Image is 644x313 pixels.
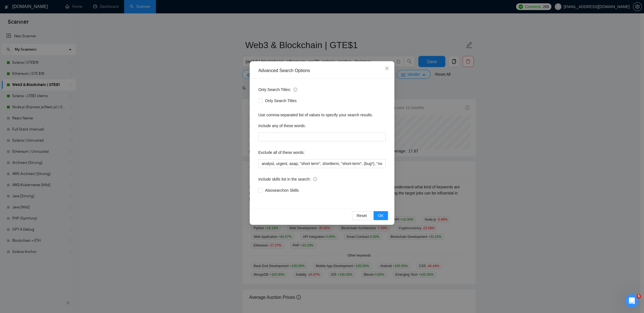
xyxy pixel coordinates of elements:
[263,187,301,193] span: Also search on Skills
[258,148,305,157] label: Exclude all of these words:
[625,294,638,307] iframe: Intercom live chat
[378,213,384,219] span: OK
[313,177,317,181] span: info-circle
[636,294,641,299] span: 5
[258,87,297,93] span: Only Search Titles:
[258,176,317,182] span: Include skills list in the search:
[258,112,386,118] div: Use comma-separated list of values to specify your search results.
[373,211,388,220] button: OK
[293,88,297,92] span: info-circle
[385,66,389,71] span: close
[379,61,394,76] button: Close
[352,211,371,220] button: Reset
[357,213,367,219] span: Reset
[258,121,306,130] label: Include any of these words:
[263,98,299,104] span: Only Search Titles
[258,68,386,74] div: Advanced Search Options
